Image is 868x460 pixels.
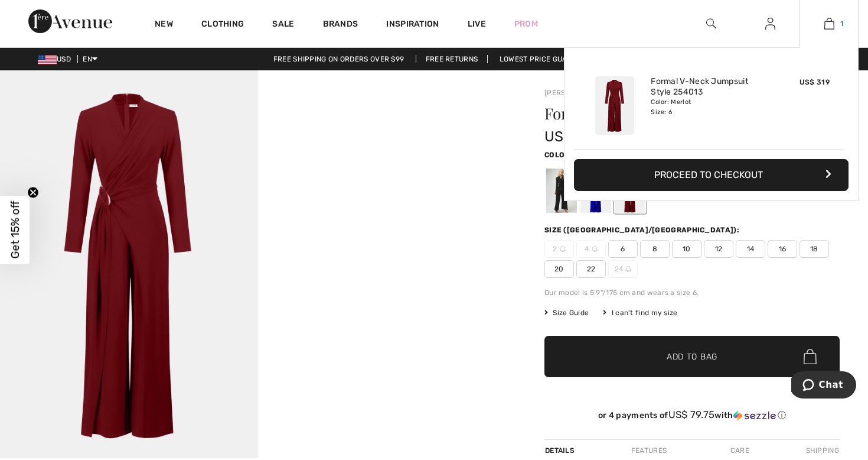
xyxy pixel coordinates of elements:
a: Free Returns [416,55,488,63]
a: Live [468,18,486,30]
a: 1 [800,17,858,31]
span: Add to Bag [667,351,717,363]
img: Formal V-Neck Jumpsuit Style 254013 [595,76,634,135]
span: 2 [544,240,574,258]
a: Free shipping on orders over $99 [264,55,414,63]
span: USD [38,55,76,63]
button: Proceed to Checkout [574,159,849,191]
div: or 4 payments ofUS$ 79.75withSezzle Click to learn more about Sezzle [544,409,840,425]
div: Size ([GEOGRAPHIC_DATA]/[GEOGRAPHIC_DATA]): [544,225,742,235]
img: ring-m.svg [560,246,566,252]
span: US$ 79.75 [668,409,715,420]
img: Sezzle [733,410,776,421]
div: I can't find my size [603,307,677,318]
div: Our model is 5'9"/175 cm and wears a size 6. [544,287,840,298]
button: Add to Bag [544,336,840,377]
img: US Dollar [38,55,57,64]
a: [PERSON_NAME] [544,89,603,97]
a: Lowest Price Guarantee [490,55,605,63]
a: Clothing [201,19,244,31]
img: Bag.svg [804,349,817,364]
iframe: Opens a widget where you can chat to one of our agents [791,371,856,401]
a: Sale [272,19,294,31]
span: 24 [608,260,638,278]
span: Inspiration [386,19,439,31]
span: Color: [544,151,572,159]
div: Black [546,169,577,213]
a: Formal V-Neck Jumpsuit Style 254013 [651,76,767,98]
span: US$ 319 [544,128,599,145]
button: Close teaser [27,187,39,199]
video: Your browser does not support the video tag. [258,70,516,200]
span: EN [83,55,97,63]
div: Color: Merlot Size: 6 [651,98,767,116]
span: Size Guide [544,307,589,318]
h1: Formal V-neck Jumpsuit Style 254013 [544,106,791,121]
img: 1ère Avenue [28,9,112,33]
div: or 4 payments of with [544,409,840,421]
span: US$ 319 [800,78,830,86]
img: My Info [765,17,775,31]
a: New [155,19,173,31]
span: 20 [544,260,574,278]
a: Sign In [756,17,785,31]
span: Get 15% off [8,201,22,259]
img: My Bag [824,17,834,31]
a: Prom [514,18,538,30]
img: ring-m.svg [625,266,631,272]
img: search the website [706,17,716,31]
a: Brands [323,19,358,31]
span: 22 [576,260,606,278]
span: 1 [840,18,843,29]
